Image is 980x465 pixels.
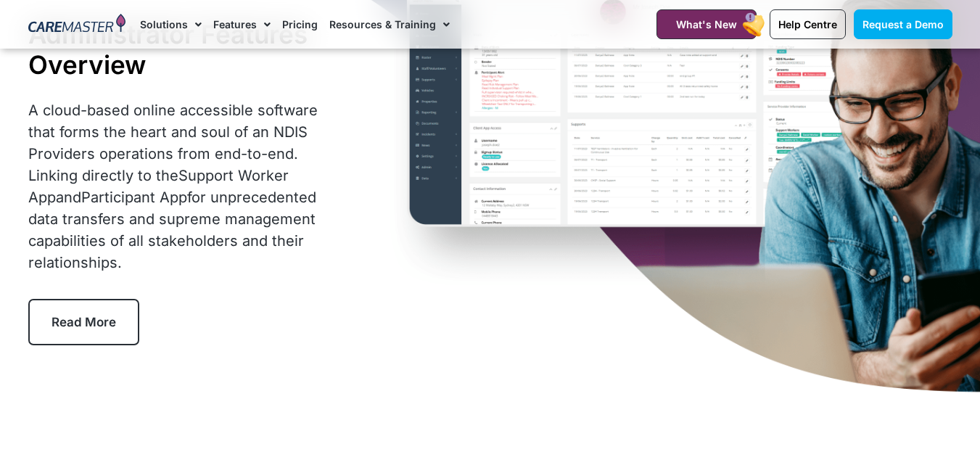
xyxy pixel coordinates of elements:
[52,315,116,329] span: Read More
[28,14,126,36] img: CareMaster Logo
[854,9,952,39] a: Request a Demo
[770,9,846,39] a: Help Centre
[676,18,737,30] span: What's New
[862,18,944,30] span: Request a Demo
[28,102,318,271] span: A cloud-based online accessible software that forms the heart and soul of an NDIS Providers opera...
[28,299,139,345] a: Read More
[656,9,757,39] a: What's New
[81,189,187,206] a: Participant App
[778,18,837,30] span: Help Centre
[28,19,342,80] h1: Administrator Features Overview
